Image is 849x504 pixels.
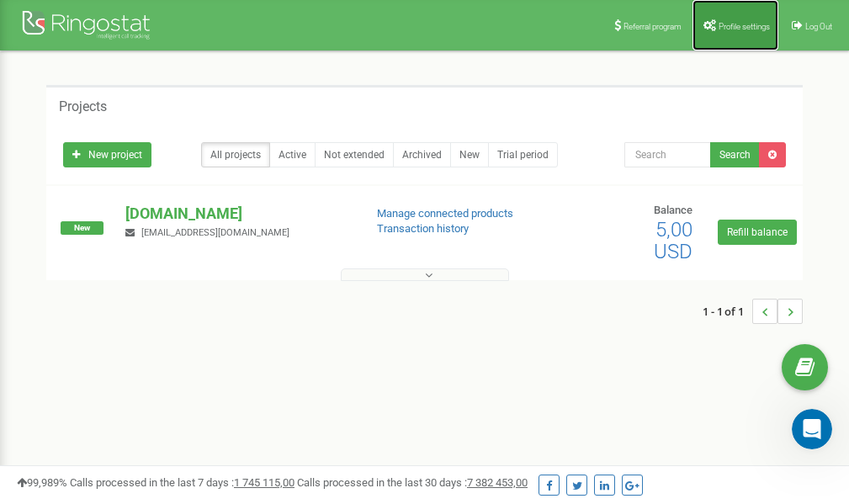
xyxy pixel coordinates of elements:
[792,409,832,449] iframe: Intercom live chat
[59,99,107,114] h5: Projects
[234,476,294,489] u: 1 745 115,00
[315,142,394,167] a: Not extended
[17,476,67,489] span: 99,989%
[393,142,451,167] a: Archived
[805,22,832,31] span: Log Out
[377,222,469,235] a: Transaction history
[450,142,489,167] a: New
[201,142,270,167] a: All projects
[654,204,692,216] span: Balance
[654,218,692,263] span: 5,00 USD
[63,142,151,167] a: New project
[703,299,752,324] span: 1 - 1 of 1
[624,142,711,167] input: Search
[125,203,349,225] p: [DOMAIN_NAME]
[61,221,103,235] span: New
[297,476,528,489] span: Calls processed in the last 30 days :
[623,22,682,31] span: Referral program
[719,22,770,31] span: Profile settings
[710,142,760,167] button: Search
[488,142,558,167] a: Trial period
[70,476,294,489] span: Calls processed in the last 7 days :
[703,282,803,341] nav: ...
[377,207,513,220] a: Manage connected products
[718,220,797,245] a: Refill balance
[467,476,528,489] u: 7 382 453,00
[269,142,316,167] a: Active
[141,227,289,238] span: [EMAIL_ADDRESS][DOMAIN_NAME]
